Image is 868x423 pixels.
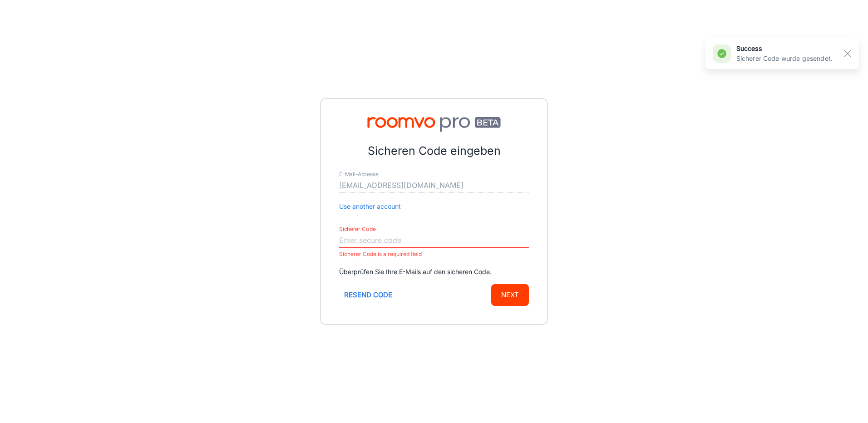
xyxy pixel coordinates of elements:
[339,249,529,260] p: Sicherer Code is a required field
[339,284,397,306] button: Resend code
[339,267,529,277] p: Überprüfen Sie Ihre E-Mails auf den sicheren Code.
[736,54,833,64] p: Sicherer Code wurde gesendet.
[736,44,833,54] h6: success
[339,170,378,178] label: E-Mail-Adresse
[339,202,401,211] button: Use another account
[491,284,529,306] button: Next
[339,225,376,233] label: Sicherer Code
[339,143,529,160] p: Sicheren Code eingeben
[339,117,529,132] img: Roomvo PRO Beta
[339,178,529,193] input: myname@example.com
[339,233,529,248] input: Enter secure code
